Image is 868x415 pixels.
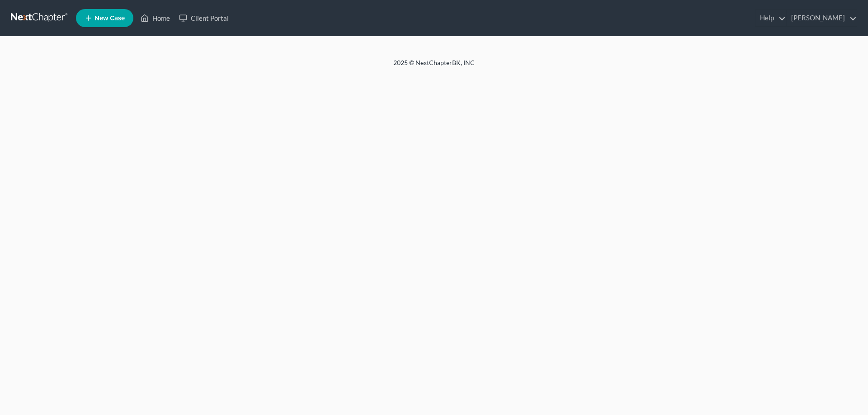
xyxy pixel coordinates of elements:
[136,10,175,26] a: Home
[755,10,786,26] a: Help
[175,10,233,26] a: Client Portal
[76,9,133,27] new-legal-case-button: New Case
[787,10,857,26] a: [PERSON_NAME]
[176,58,692,75] div: 2025 © NextChapterBK, INC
